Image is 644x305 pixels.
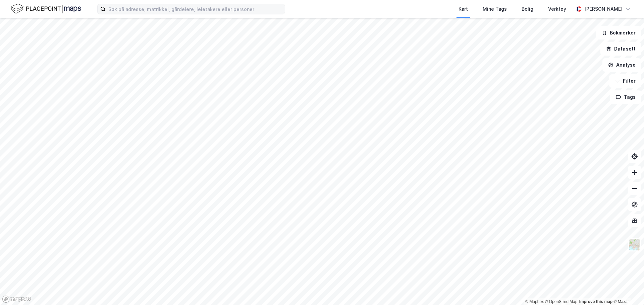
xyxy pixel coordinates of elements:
[602,58,641,72] button: Analyse
[609,74,641,88] button: Filter
[11,3,81,15] img: logo.f888ab2527a4732fd821a326f86c7f29.svg
[610,273,644,305] iframe: Chat Widget
[522,5,533,13] div: Bolig
[106,4,285,14] input: Søk på adresse, matrikkel, gårdeiere, leietakere eller personer
[2,295,32,303] a: Mapbox homepage
[628,238,641,251] img: Z
[459,5,468,13] div: Kart
[545,299,578,304] a: OpenStreetMap
[548,5,566,13] div: Verktøy
[596,26,641,40] button: Bokmerker
[579,299,612,304] a: Improve this map
[610,90,641,104] button: Tags
[525,299,544,304] a: Mapbox
[600,42,641,56] button: Datasett
[483,5,507,13] div: Mine Tags
[584,5,623,13] div: [PERSON_NAME]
